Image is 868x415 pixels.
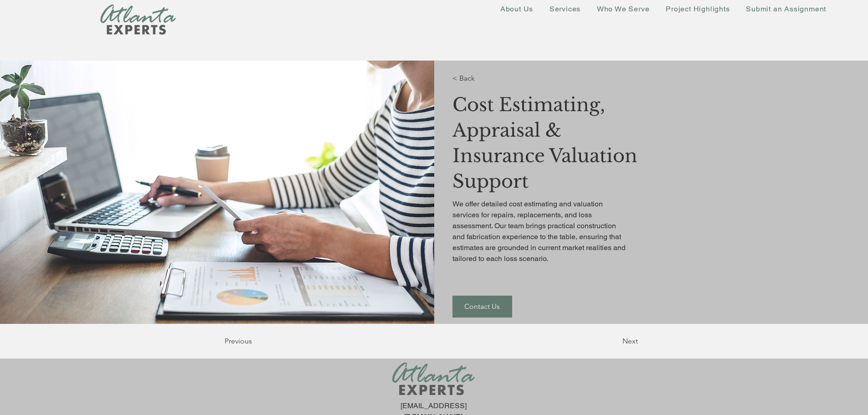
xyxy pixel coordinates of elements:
span: Services [550,5,580,13]
a: Contact Us [452,296,512,318]
span: Cost Estimating, Appraisal & Insurance Valuation Support [452,93,637,193]
span: About Us [500,5,533,13]
span: Previous [225,336,252,346]
span: < Back [452,73,475,83]
span: Contact Us [464,302,500,312]
img: New Logo Transparent Background_edited.png [100,4,176,35]
button: Previous [225,333,277,349]
span: We offer detailed cost estimating and valuation services for repairs, replacements, and loss asse... [452,200,627,263]
button: Next [588,333,638,349]
span: Next [622,336,638,346]
span: Who We Serve [597,5,650,13]
span: Project Highlights [666,5,729,13]
img: New Logo Transparent Background_edited.png [392,363,475,395]
a: < Back [452,70,505,87]
span: Submit an Assignment [746,5,826,13]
